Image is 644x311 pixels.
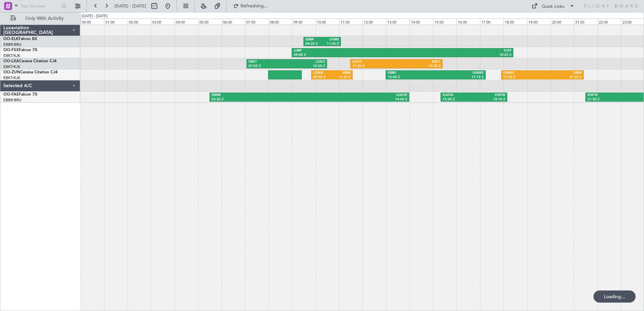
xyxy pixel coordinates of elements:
input: Trip Number [21,1,59,11]
span: [DATE] - [DATE] [115,3,146,9]
span: OO-FSX [3,48,19,52]
div: 11:35 Z [332,75,350,80]
span: OO-ZUN [3,70,20,74]
div: 15:20 Z [443,97,474,102]
a: EBBR/BRU [3,98,22,103]
a: OO-FAEFalcon 7X [3,93,37,97]
div: 12:00 [362,19,386,25]
div: 08:00 [268,19,292,25]
div: 05:30 Z [212,97,310,102]
div: EBBR [388,71,436,75]
div: 21:30 Z [587,97,626,102]
a: OO-LXACessna Citation CJ4 [3,59,57,63]
div: 15:25 Z [396,64,441,69]
div: 11:05 Z [322,42,339,46]
div: [DATE] - [DATE] [82,13,107,19]
div: EBMB [212,93,310,98]
div: 13:00 Z [388,75,436,80]
div: Quick Links [542,3,565,10]
span: Only With Activity [18,16,71,21]
div: 11:30 Z [352,64,396,69]
div: LGKO [287,60,325,64]
div: 10:00 [316,19,339,25]
div: 05:00 [198,19,222,25]
div: LOWK [313,71,332,75]
span: OO-LXA [3,59,19,63]
a: OO-FSXFalcon 7X [3,48,37,52]
button: Refreshing... [230,1,270,11]
div: 19:00 [527,19,551,25]
div: 10:30 Z [287,64,325,69]
span: Refreshing... [240,4,268,8]
div: 18:10 Z [474,97,505,102]
div: 14:00 [410,19,433,25]
div: KNFW [474,93,505,98]
div: GMMX [503,71,542,75]
a: EBBR/BRU [3,42,22,47]
div: 06:00 [222,19,245,25]
div: EBBR [305,37,322,42]
div: 00:00 [80,19,104,25]
div: 04:00 [174,19,198,25]
div: 15:00 [433,19,457,25]
div: 17:15 Z [436,75,484,80]
div: 17:55 Z [503,75,542,80]
div: 16:00 [456,19,480,25]
a: EBKT/KJK [3,75,20,80]
div: 18:00 [504,19,527,25]
div: 17:00 [480,19,504,25]
div: KADW [443,93,474,98]
a: OO-ZUNCessna Citation CJ4 [3,70,58,74]
button: Only With Activity [7,13,73,24]
a: EBKT/KJK [3,64,20,69]
button: Quick Links [528,1,578,11]
div: 21:25 Z [543,75,582,80]
div: LGKO [352,60,396,64]
div: KNFW [587,93,626,98]
div: 09:00 Z [294,53,402,58]
a: EBKT/KJK [3,53,20,58]
div: 09:50 Z [313,75,332,80]
div: EBBR [543,71,582,75]
div: KADW [310,93,408,98]
div: 02:00 [128,19,151,25]
span: OO-ELK [3,37,19,41]
div: 21:00 [574,19,598,25]
div: 09:00 [292,19,316,25]
div: 09:30 Z [305,42,322,46]
div: 11:00 [339,19,363,25]
div: LFMN [322,37,339,42]
span: OO-FAE [3,93,19,97]
div: LHBP [294,48,402,53]
div: 13:00 [386,19,410,25]
div: 07:05 Z [249,64,287,69]
div: 20:00 [551,19,574,25]
div: 07:00 [245,19,268,25]
div: 01:00 [104,19,128,25]
div: Loading... [593,290,636,303]
div: KISP [402,48,511,53]
div: 18:25 Z [402,53,511,58]
div: GMMX [436,71,484,75]
a: OO-ELKFalcon 8X [3,37,37,41]
div: 22:00 [598,19,621,25]
div: EBKT [396,60,441,64]
div: EBBR [332,71,350,75]
div: 14:00 Z [310,97,408,102]
div: EBKT [249,60,287,64]
div: 03:00 [151,19,174,25]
